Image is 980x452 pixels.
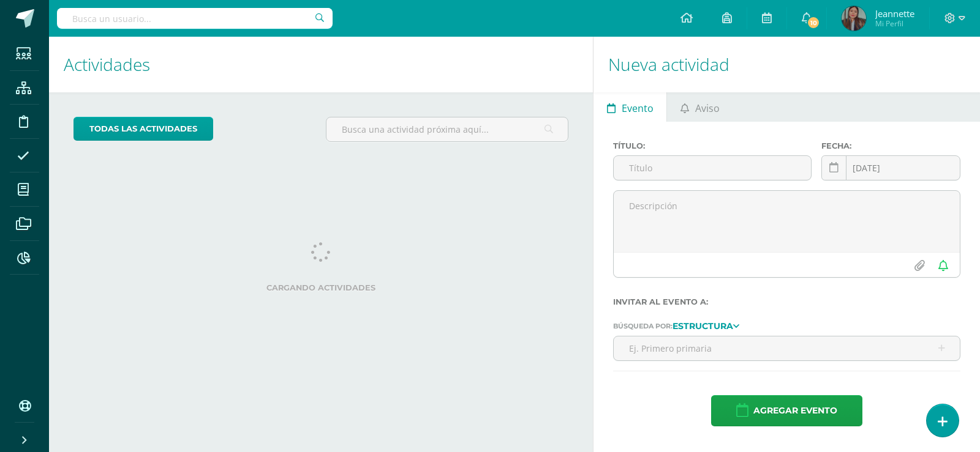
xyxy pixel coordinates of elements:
a: todas las Actividades [73,117,213,141]
a: Estructura [673,321,739,330]
span: Evento [622,94,654,123]
span: Jeannette [875,7,914,20]
input: Ej. Primero primaria [614,336,960,360]
span: Agregar evento [753,396,837,426]
label: Fecha: [821,141,960,150]
span: Aviso [695,94,720,123]
strong: Estructura [673,320,733,332]
label: Cargando actividades [73,283,568,292]
span: Búsqueda por: [613,322,673,330]
input: Busca una actividad próxima aquí... [326,117,568,141]
label: Título: [613,141,812,150]
input: Título [614,156,811,180]
h1: Nueva actividad [608,37,965,92]
a: Aviso [667,92,733,122]
label: Invitar al evento a: [613,297,960,306]
input: Fecha de entrega [822,156,960,180]
button: Agregar evento [711,395,862,426]
h1: Actividades [64,37,578,92]
input: Busca un usuario... [57,8,333,29]
span: Mi Perfil [875,18,914,29]
span: 10 [807,16,820,29]
img: e0e3018be148909e9b9cf69bbfc1c52d.png [842,6,866,31]
a: Evento [594,92,666,122]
